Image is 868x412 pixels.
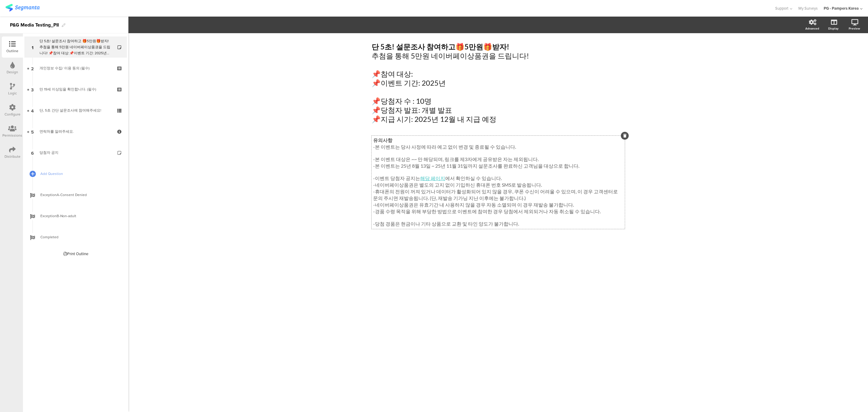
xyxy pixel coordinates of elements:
div: 연락처를 알려주세요. [39,128,112,135]
a: 해당 페이지 [420,175,445,181]
p: -네이버페이상품권은 유효기간 내 사용하지 않을 경우 자동 소멸되며 이 경우 재발송 불가합니다. [373,202,623,208]
div: 당첨자 공지 [39,150,112,156]
p: 추첨을 통해 5만원 네이버페이상품권을 드립니다! [372,51,625,60]
span: 6 [31,149,34,156]
a: 3 만 19세 이상임을 확인합니다. (필수) [24,79,127,100]
p: 📌당첨자 수 : 10명 [372,97,625,106]
a: 2 개인정보 수집/ 이용 동의 (필수) [24,58,127,79]
a: 6 당첨자 공지 [24,142,127,163]
p: 📌당첨자 발표: 개별 발표 [372,106,625,115]
strong: 유의사항 [373,137,392,143]
span: 4 [31,107,34,114]
p: -당첨 경품은 현금이나 기타 상품으로 교환 및 타인 양도가 불가합니다. [373,221,623,227]
p: -본 이벤트 대상은 ~~ 만 해당되며, 링크를 제3자에게 공유받은 자는 제외됩니다. [373,156,623,163]
p: -휴대폰의 전원이 꺼져 있거나 데이터가 활성화되어 있지 않을 경우, 쿠폰 수신이 어려울 수 있으며, 이 경우 고객센터로 문의 주시면 재발송됩니다. (단, 재발송 기가닝 지난 ... [373,189,623,202]
span: 2 [31,65,34,71]
div: Distribute [5,154,20,159]
span: Add Question [40,171,118,177]
div: Print Outline [63,251,88,257]
a: ExceptionA-Consent Denied [24,184,127,205]
img: segmanta logo [5,4,39,11]
div: P&G Media Testing_PII [10,20,59,30]
a: 1 단 5초! 설문조사 참여하고 🎁5만원🎁받자!추첨을 통해 5만원 네이버페이상품권을 드립니다! 📌참여 대상:📌이벤트 기간: 2025년 📌당첨자 수 : 10명📌당첨자 발표: 개... [24,36,127,58]
div: Logic [8,90,17,96]
a: 5 연락처를 알려주세요. [24,121,127,142]
a: ExceptionB-Non-adult [24,205,127,227]
span: ExceptionA-Consent Denied [40,192,118,198]
strong: 단 5초! 설문조사 참여하고 [372,42,455,51]
div: Configure [5,112,20,117]
span: 1 [32,44,33,50]
div: 개인정보 수집/ 이용 동의 (필수) [39,65,112,71]
p: -본 이벤트는 25년 8월 13일 ~ 25년 11월 31일까지 설문조사를 완료하신 고객님을 대상으로 합니다. [373,163,623,170]
div: Preview [849,26,860,31]
a: Completed [24,227,127,248]
p: 📌참여 대상: [372,69,625,78]
span: 3 [31,86,34,93]
div: Advanced [805,26,819,31]
div: 단 5초! 설문조사 참여하고 🎁5만원🎁받자!추첨을 통해 5만원 네이버페이상품권을 드립니다! 📌참여 대상:📌이벤트 기간: 2025년 📌당첨자 수 : 10명📌당첨자 발표: 개별 ... [39,38,112,56]
p: -본 이벤트는 당사 사정에 따라 예고 없이 변경 및 종료될 수 있습니다. [373,144,623,151]
div: Design [7,69,18,75]
div: 단, 5초 간단 설문조사에 참여해주세요! [39,107,112,113]
p: 🎁 🎁 [372,42,625,51]
span: 5 [31,128,34,135]
p: 📌이벤트 기간: 2025년 [372,78,625,87]
p: -네이버페이상품권은 별도의 고지 없이 기입하신 휴대폰 번호 SMS로 발송됩니다. [373,182,623,189]
div: Outline [6,48,18,54]
strong: 5만원 [464,42,483,51]
div: PG - Pampers Korea [824,5,859,11]
p: -경품 수령 목적을 위해 부당한 방법으로 이벤트에 참여한 경우 당첨에서 제외되거나 자동 취소될 수 있습니다. [373,208,623,215]
span: Completed [40,234,118,240]
p: -이벤트 당첨자 공지는 에서 확인하실 수 있습니다. [373,175,623,182]
strong: 받자! [492,42,509,51]
div: Display [828,26,838,31]
p: 📌지급 시기: 2025년 12월 내 지급 예정 [372,115,625,124]
span: Support [775,5,788,11]
span: ExceptionB-Non-adult [40,213,118,219]
a: 4 단, 5초 간단 설문조사에 참여해주세요! [24,100,127,121]
div: Permissions [2,133,22,138]
div: 만 19세 이상임을 확인합니다. (필수) [39,86,112,92]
